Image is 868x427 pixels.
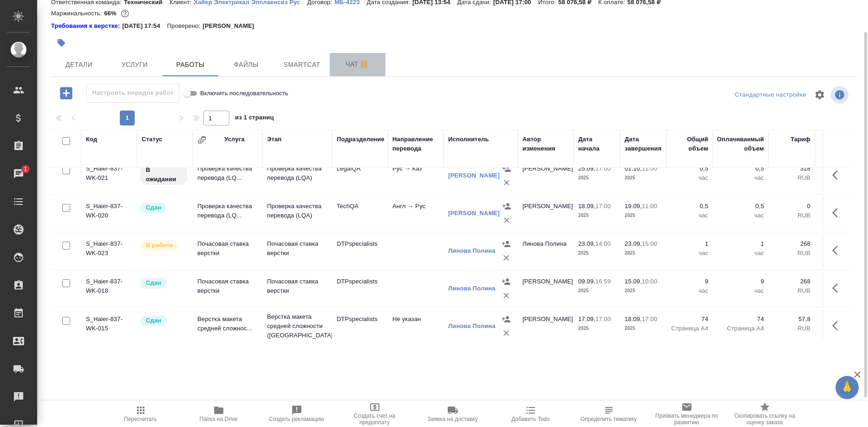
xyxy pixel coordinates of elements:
[280,59,324,71] span: Smartcat
[146,203,161,212] p: Сдан
[392,135,439,153] div: Направление перевода
[595,165,611,172] p: 17:00
[267,164,327,183] p: Проверка качества перевода (LQA)
[448,135,489,144] div: Исполнитель
[578,324,615,333] p: 2025
[267,312,327,340] p: Верстка макета средней сложности ([GEOGRAPHIC_DATA]...
[718,211,764,220] p: час
[499,237,513,251] button: Назначить
[578,135,615,153] div: Дата начала
[625,173,662,183] p: 2025
[820,202,861,211] p: 159
[578,315,595,322] p: 17.09,
[448,322,496,329] a: Линова Полина
[578,165,595,172] p: 25.09,
[718,315,764,324] p: 74
[332,235,388,267] td: DTPspecialists
[81,310,137,342] td: S_Haier-837-WK-015
[642,203,657,210] p: 11:00
[267,135,281,144] div: Этап
[718,249,764,258] p: час
[595,278,611,285] p: 16:59
[448,172,500,179] a: [PERSON_NAME]
[193,310,262,342] td: Верстка макета средней сложнос...
[518,272,574,305] td: [PERSON_NAME]
[167,21,203,31] p: Проверено:
[773,211,810,220] p: RUB
[732,88,809,102] div: split button
[625,278,642,285] p: 15.09,
[448,247,496,254] a: Линова Полина
[718,164,764,173] p: 0,5
[827,202,849,224] button: Здесь прячутся важные кнопки
[820,164,861,173] p: 159
[86,135,97,144] div: Код
[827,239,849,262] button: Здесь прячутся важные кнопки
[642,165,657,172] p: 11:00
[578,203,595,210] p: 18.09,
[820,286,861,296] p: RUB
[57,59,101,71] span: Детали
[809,84,831,106] span: Настроить таблицу
[625,135,662,153] div: Дата завершения
[671,324,708,333] p: Страница А4
[595,315,611,322] p: 17:00
[122,21,167,31] p: [DATE] 17:54
[578,286,615,296] p: 2025
[839,378,855,397] span: 🙏
[2,162,35,185] a: 1
[53,84,79,103] button: Добавить работу
[500,199,514,213] button: Назначить
[146,316,161,325] p: Сдан
[718,173,764,183] p: час
[595,203,611,210] p: 17:00
[773,202,810,211] p: 0
[578,211,615,220] p: 2025
[718,202,764,211] p: 0,5
[578,249,615,258] p: 2025
[790,135,810,144] div: Тариф
[332,197,388,230] td: TechQA
[773,286,810,296] p: RUB
[671,286,708,296] p: час
[499,312,513,326] button: Назначить
[773,239,810,249] p: 268
[827,315,849,337] button: Здесь прячутся важные кнопки
[820,173,861,183] p: RUB
[168,59,213,71] span: Работы
[773,249,810,258] p: RUB
[139,277,188,289] div: Менеджер проверил работу исполнителя, передает ее на следующий этап
[835,376,859,399] button: 🙏
[625,211,662,220] p: 2025
[595,240,611,247] p: 14:00
[820,239,861,249] p: 268
[671,135,708,153] div: Общий объем
[146,165,182,184] p: В ожидании
[51,10,104,17] p: Маржинальность:
[224,135,244,144] div: Услуга
[625,315,642,322] p: 18.09,
[139,239,188,252] div: Исполнитель выполняет работу
[112,59,157,71] span: Услуги
[500,213,514,227] button: Удалить
[625,240,642,247] p: 23.09,
[499,275,513,289] button: Назначить
[388,310,444,342] td: Не указан
[193,159,262,192] td: Проверка качества перевода (LQ...
[625,286,662,296] p: 2025
[104,10,118,17] p: 66%
[518,235,574,267] td: Линова Полина
[820,211,861,220] p: RUB
[642,240,657,247] p: 15:00
[831,86,850,104] span: Посмотреть информацию
[642,278,657,285] p: 10:00
[827,277,849,299] button: Здесь прячутся важные кнопки
[671,239,708,249] p: 1
[625,165,642,172] p: 01.10,
[337,135,385,144] div: Подразделение
[827,164,849,186] button: Здесь прячутся важные кнопки
[267,239,327,258] p: Почасовая ставка верстки
[773,277,810,286] p: 268
[267,202,327,220] p: Проверка качества перевода (LQA)
[578,240,595,247] p: 23.09,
